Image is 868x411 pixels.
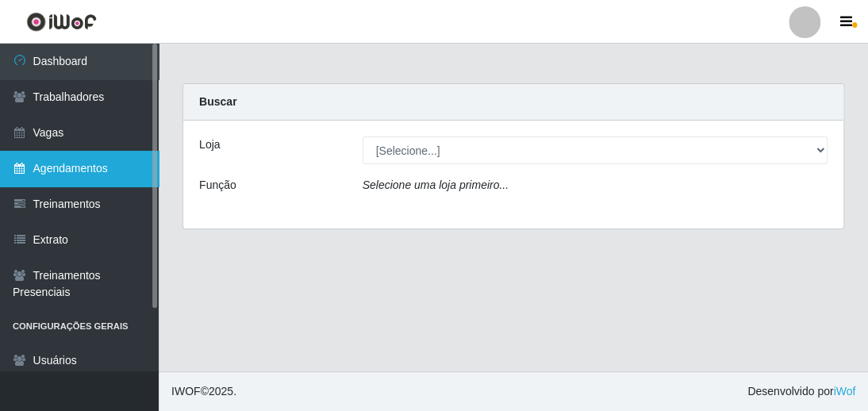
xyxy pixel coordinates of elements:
label: Função [199,177,236,194]
span: IWOF [171,385,201,398]
i: Selecione uma loja primeiro... [363,179,509,191]
span: Desenvolvido por [747,383,855,400]
img: CoreUI Logo [26,12,97,32]
span: © 2025 . [171,383,236,400]
a: iWof [833,385,855,398]
strong: Buscar [199,95,236,108]
label: Loja [199,136,220,153]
